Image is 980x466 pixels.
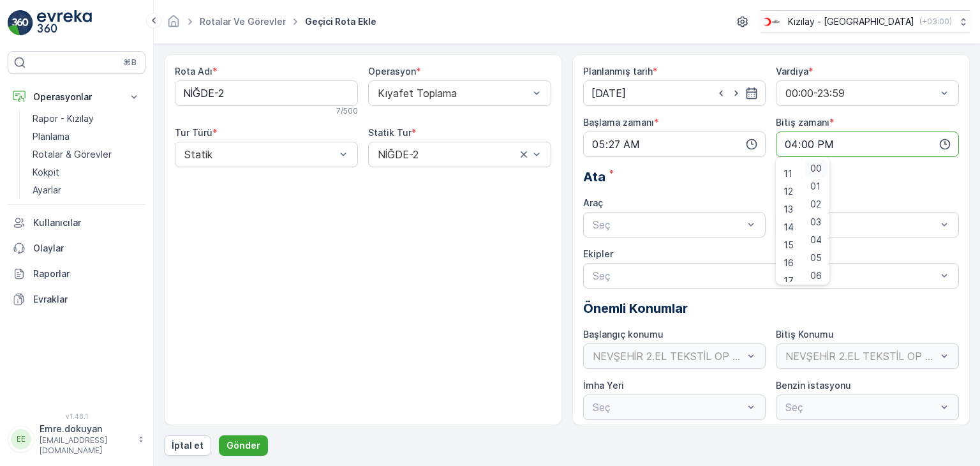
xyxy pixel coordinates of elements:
label: Planlanmış tarih [583,66,653,77]
span: 05 [810,252,822,264]
button: İptal et [164,435,211,456]
div: EE [11,429,31,449]
label: Operasyon [368,66,416,77]
p: Planlama [33,130,70,143]
a: Rapor - Kızılay [27,110,145,128]
span: 14 [783,221,794,234]
p: Rotalar & Görevler [33,148,112,161]
p: Rapor - Kızılay [33,112,94,125]
label: İmha Yeri [583,380,624,391]
input: dd/mm/yyyy [583,80,766,106]
span: 04 [810,234,822,246]
p: 7 / 500 [336,106,358,116]
button: Operasyonlar [8,84,145,110]
ul: Menu [776,157,829,285]
label: Bitiş zamanı [776,117,829,128]
span: 01 [810,180,820,193]
label: Rota Adı [175,66,212,77]
p: Emre.dokuyan [40,423,131,435]
a: Planlama [27,128,145,146]
p: Raporlar [33,267,140,280]
a: Raporlar [8,261,145,287]
span: 06 [810,269,822,282]
img: k%C4%B1z%C4%B1lay_D5CCths_t1JZB0k.png [761,15,783,29]
button: Kızılay - [GEOGRAPHIC_DATA](+03:00) [761,10,970,33]
span: 13 [783,203,793,216]
p: Önemli Konumlar [583,299,960,318]
a: Evraklar [8,287,145,312]
p: Operasyonlar [33,91,120,103]
p: Kullanıcılar [33,216,140,229]
label: Araç [583,197,603,208]
span: 15 [783,239,794,252]
span: 16 [783,257,794,269]
label: Başlama zamanı [583,117,654,128]
label: Tur Türü [175,127,212,138]
label: Statik Tur [368,127,412,138]
a: Ana Sayfa [167,19,181,30]
span: 03 [810,216,821,229]
button: EEEmre.dokuyan[EMAIL_ADDRESS][DOMAIN_NAME] [8,423,145,456]
button: Gönder [219,435,268,456]
label: Vardiya [776,66,808,77]
p: Evraklar [33,293,140,306]
p: Ayarlar [33,184,61,197]
label: Ekipler [583,248,613,259]
p: Gönder [226,439,260,452]
img: logo_light-DOdMpM7g.png [37,10,92,36]
p: ( +03:00 ) [919,17,952,27]
span: 12 [783,185,793,198]
p: Seç [785,217,937,232]
p: Seç [593,217,744,232]
p: Seç [593,268,937,283]
label: Benzin istasyonu [776,380,851,391]
a: Rotalar & Görevler [27,146,145,163]
p: İptal et [172,439,204,452]
a: Kullanıcılar [8,210,145,236]
a: Ayarlar [27,181,145,199]
span: 02 [810,198,821,211]
a: Olaylar [8,236,145,261]
p: Olaylar [33,242,140,255]
p: Kokpit [33,166,59,179]
img: logo [8,10,33,36]
label: Başlangıç konumu [583,329,664,340]
span: v 1.48.1 [8,412,145,420]
p: Kızılay - [GEOGRAPHIC_DATA] [788,15,914,28]
p: ⌘B [124,57,137,68]
span: Geçici Rota Ekle [302,15,379,28]
span: 17 [783,274,794,287]
span: 00 [810,162,822,175]
p: [EMAIL_ADDRESS][DOMAIN_NAME] [40,435,131,456]
a: Kokpit [27,163,145,181]
span: 11 [783,167,792,180]
label: Bitiş Konumu [776,329,834,340]
a: Rotalar ve Görevler [200,16,286,27]
span: Ata [583,167,605,186]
